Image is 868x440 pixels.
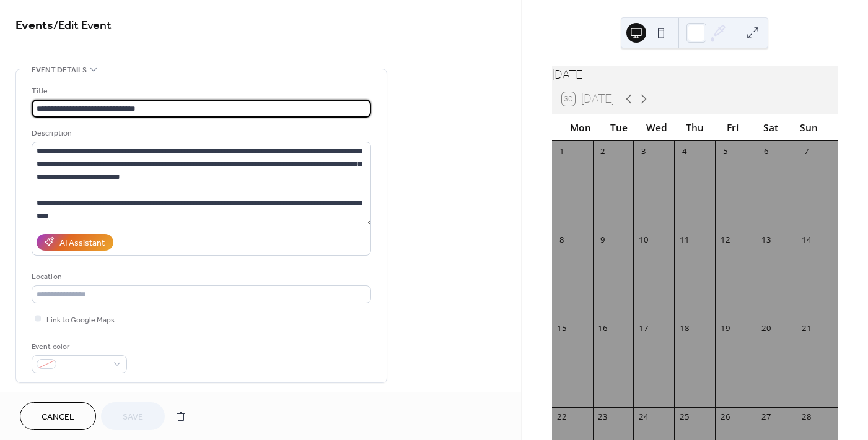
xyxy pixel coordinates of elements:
div: 21 [801,323,812,334]
div: AI Assistant [59,236,105,249]
div: 7 [801,145,812,157]
div: Mon [562,114,600,141]
div: 28 [801,412,812,423]
div: Title [32,85,369,98]
div: 1 [556,145,568,157]
div: 18 [679,323,690,334]
button: AI Assistant [37,234,113,251]
div: Event color [32,340,125,353]
div: Description [32,127,369,140]
div: 23 [597,412,608,423]
div: 11 [679,235,690,246]
div: 14 [801,235,812,246]
div: [DATE] [552,66,838,84]
div: 8 [556,235,568,246]
div: 9 [597,235,608,246]
div: 22 [556,412,568,423]
div: Fri [714,114,752,141]
a: Events [15,14,53,38]
div: 6 [760,145,771,157]
div: 5 [719,145,730,157]
div: Tue [600,114,638,141]
div: 17 [638,323,649,334]
button: Cancel [20,402,96,430]
div: 10 [638,235,649,246]
div: Location [32,270,369,283]
div: 25 [679,412,690,423]
div: 4 [679,145,690,157]
div: 15 [556,323,568,334]
div: Wed [638,114,675,141]
div: Sat [752,114,789,141]
div: Thu [676,114,714,141]
div: 19 [719,323,730,334]
div: 13 [760,235,771,246]
div: 20 [760,323,771,334]
div: 26 [719,412,730,423]
div: 3 [638,145,649,157]
div: 27 [760,412,771,423]
div: 2 [597,145,608,157]
span: Link to Google Maps [46,313,115,326]
span: Cancel [42,411,74,424]
div: 12 [719,235,730,246]
span: Event details [32,64,87,77]
span: / Edit Event [53,14,112,38]
div: Sun [790,114,828,141]
div: 24 [638,412,649,423]
div: 16 [597,323,608,334]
